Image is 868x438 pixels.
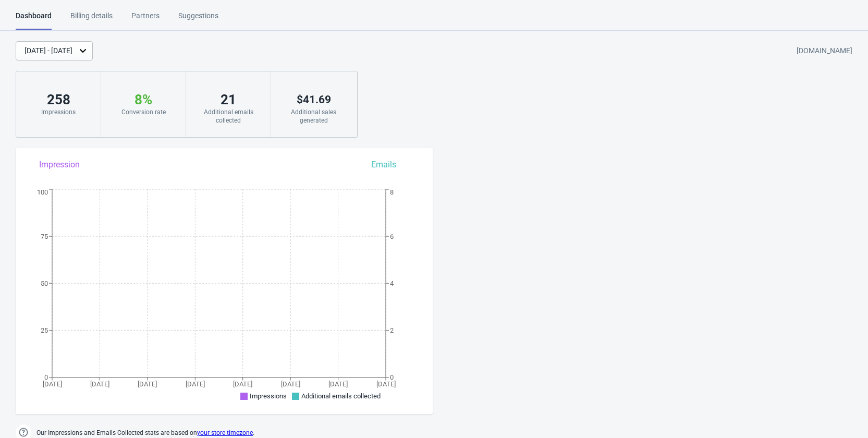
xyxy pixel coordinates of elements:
[41,279,48,287] tspan: 50
[390,326,394,334] tspan: 2
[281,380,300,388] tspan: [DATE]
[282,91,346,108] div: $ 41.69
[44,373,48,381] tspan: 0
[43,380,62,388] tspan: [DATE]
[37,188,48,196] tspan: 100
[41,233,48,240] tspan: 75
[282,108,346,125] div: Additional sales generated
[390,279,394,287] tspan: 4
[797,42,852,60] div: [DOMAIN_NAME]
[376,380,396,388] tspan: [DATE]
[112,91,175,108] div: 8 %
[138,380,157,388] tspan: [DATE]
[197,108,260,125] div: Additional emails collected
[27,108,90,116] div: Impressions
[328,380,348,388] tspan: [DATE]
[25,45,72,56] div: [DATE] - [DATE]
[70,10,113,29] div: Billing details
[27,91,90,108] div: 258
[131,10,160,29] div: Partners
[197,91,260,108] div: 21
[197,429,253,436] a: your store timezone
[390,373,394,381] tspan: 0
[250,392,287,400] span: Impressions
[90,380,109,388] tspan: [DATE]
[186,380,205,388] tspan: [DATE]
[16,10,52,30] div: Dashboard
[112,108,175,116] div: Conversion rate
[390,188,394,196] tspan: 8
[233,380,252,388] tspan: [DATE]
[178,10,218,29] div: Suggestions
[390,233,394,240] tspan: 6
[41,326,48,334] tspan: 25
[301,392,381,400] span: Additional emails collected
